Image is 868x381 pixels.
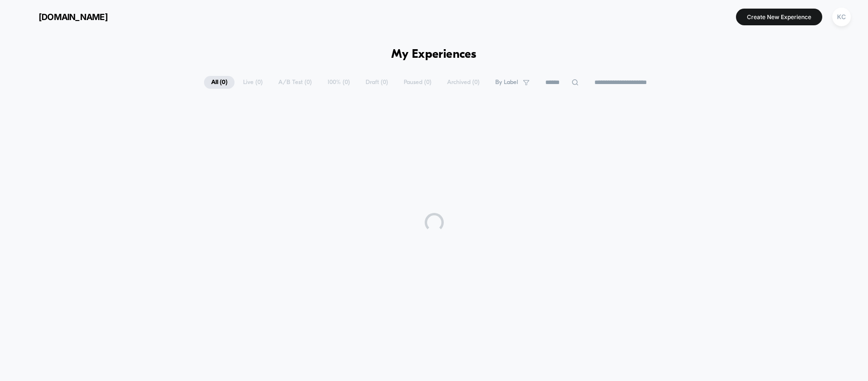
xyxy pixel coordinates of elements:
button: KC [829,7,854,27]
h1: My Experiences [391,48,477,62]
div: KC [832,8,851,26]
button: Create New Experience [736,9,822,25]
span: All ( 0 ) [204,76,235,89]
span: By Label [495,79,518,86]
span: [DOMAIN_NAME] [39,12,108,22]
button: [DOMAIN_NAME] [14,9,111,24]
